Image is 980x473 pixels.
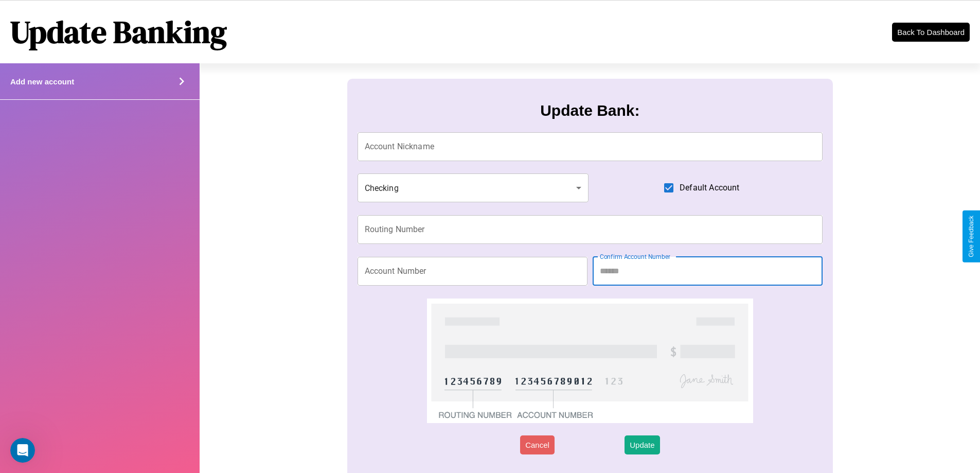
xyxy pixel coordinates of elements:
[520,435,555,454] button: Cancel
[625,435,660,454] button: Update
[10,77,74,86] h4: Add new account
[540,102,639,119] h3: Update Bank:
[968,216,975,257] div: Give Feedback
[10,438,35,463] iframe: Intercom live chat
[10,11,227,53] h1: Update Banking
[892,23,970,42] button: Back To Dashboard
[680,182,739,194] span: Default Account
[427,299,753,423] img: check
[358,173,589,202] div: Checking
[600,252,670,261] label: Confirm Account Number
